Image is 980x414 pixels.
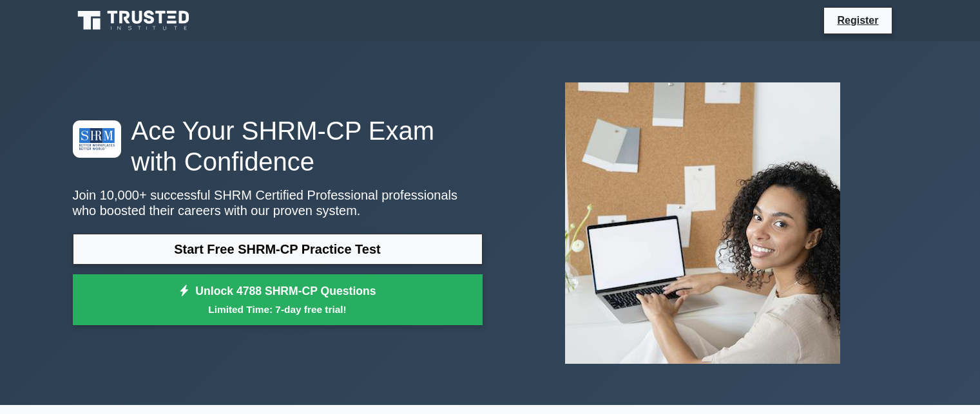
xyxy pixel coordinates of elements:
[89,302,466,317] small: Limited Time: 7-day free trial!
[73,115,483,177] h1: Ace Your SHRM-CP Exam with Confidence
[73,187,483,218] p: Join 10,000+ successful SHRM Certified Professional professionals who boosted their careers with ...
[73,234,483,265] a: Start Free SHRM-CP Practice Test
[73,274,483,326] a: Unlock 4788 SHRM-CP QuestionsLimited Time: 7-day free trial!
[829,12,886,28] a: Register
